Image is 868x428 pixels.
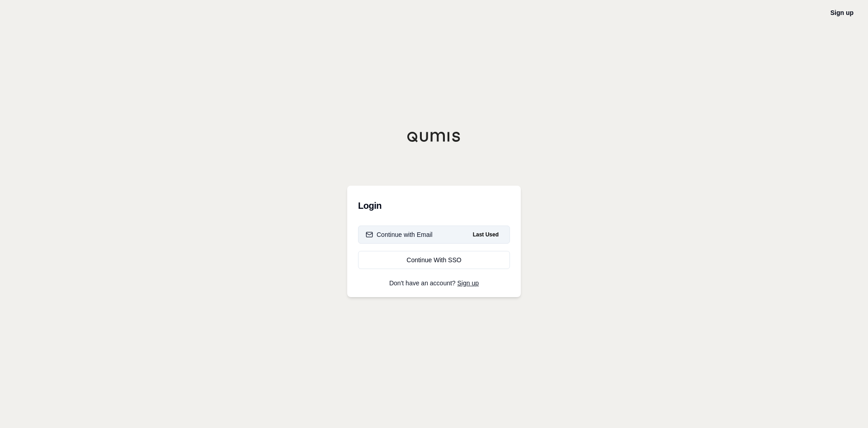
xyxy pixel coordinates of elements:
[358,251,510,269] a: Continue With SSO
[469,229,502,240] span: Last Used
[366,255,502,264] div: Continue With SSO
[458,279,479,287] a: Sign up
[358,280,510,286] p: Don't have an account?
[830,9,854,16] a: Sign up
[358,226,510,244] button: Continue with EmailLast Used
[407,131,461,142] img: Qumis
[358,197,510,215] h3: Login
[366,230,433,239] div: Continue with Email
